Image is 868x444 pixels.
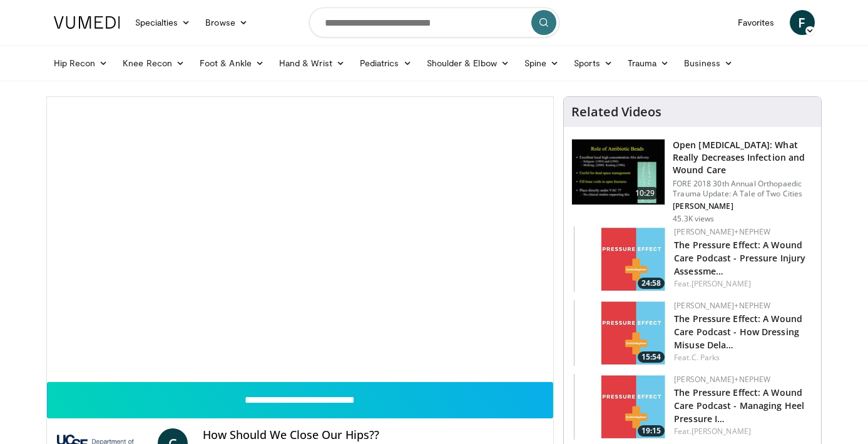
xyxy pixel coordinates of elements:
[574,226,668,292] img: 2a658e12-bd38-46e9-9f21-8239cc81ed40.150x105_q85_crop-smart_upscale.jpg
[673,214,714,224] p: 45.3K views
[574,226,668,292] a: 24:58
[517,51,566,76] a: Spine
[673,201,814,211] p: [PERSON_NAME]
[203,428,543,442] h4: How Should We Close Our Hips??
[46,51,116,76] a: Hip Recon
[574,300,668,366] img: 61e02083-5525-4adc-9284-c4ef5d0bd3c4.150x105_q85_crop-smart_upscale.jpg
[571,139,814,224] a: 10:29 Open [MEDICAL_DATA]: What Really Decreases Infection and Wound Care FORE 2018 30th Annual O...
[674,426,811,437] div: Feat.
[572,139,665,204] img: ded7be61-cdd8-40fc-98a3-de551fea390e.150x105_q85_crop-smart_upscale.jpg
[692,426,751,436] a: [PERSON_NAME]
[638,278,665,289] span: 24:58
[309,8,559,38] input: Search topics, interventions
[574,300,668,366] a: 15:54
[352,51,419,76] a: Pediatrics
[677,51,740,76] a: Business
[674,313,802,351] a: The Pressure Effect: A Wound Care Podcast - How Dressing Misuse Dela…
[638,425,665,436] span: 19:15
[790,10,815,35] a: F
[566,51,620,76] a: Sports
[192,51,272,76] a: Foot & Ankle
[272,51,352,76] a: Hand & Wrist
[571,104,661,119] h4: Related Videos
[674,300,770,311] a: [PERSON_NAME]+Nephew
[47,97,554,382] video-js: Video Player
[730,10,782,35] a: Favorites
[419,51,517,76] a: Shoulder & Elbow
[574,374,668,440] a: 19:15
[54,16,120,29] img: VuMedi Logo
[674,374,770,385] a: [PERSON_NAME]+Nephew
[198,10,255,35] a: Browse
[638,351,665,363] span: 15:54
[574,374,668,440] img: 60a7b2e5-50df-40c4-868a-521487974819.150x105_q85_crop-smart_upscale.jpg
[674,239,805,277] a: The Pressure Effect: A Wound Care Podcast - Pressure Injury Assessme…
[673,179,814,199] p: FORE 2018 30th Annual Orthopaedic Trauma Update: A Tale of Two Cities
[620,51,677,76] a: Trauma
[674,352,811,363] div: Feat.
[692,352,720,363] a: C. Parks
[128,10,198,35] a: Specialties
[115,51,192,76] a: Knee Recon
[674,226,770,237] a: [PERSON_NAME]+Nephew
[673,139,814,176] h3: Open [MEDICAL_DATA]: What Really Decreases Infection and Wound Care
[674,386,804,425] a: The Pressure Effect: A Wound Care Podcast - Managing Heel Pressure I…
[630,187,660,199] span: 10:29
[692,278,751,289] a: [PERSON_NAME]
[674,278,811,290] div: Feat.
